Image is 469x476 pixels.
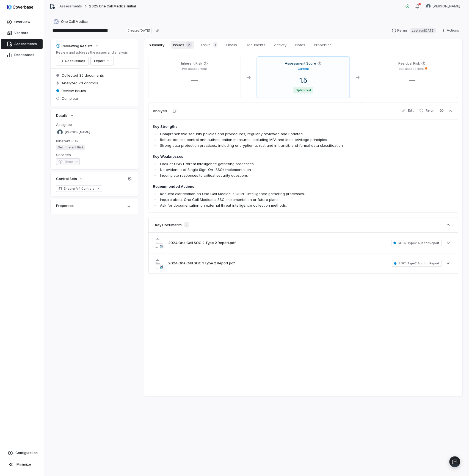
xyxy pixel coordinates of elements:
span: 1.5 [295,76,311,84]
span: — [187,76,202,84]
span: SOC1 Type2 Auditor Report [392,260,442,267]
span: Tasks [198,41,220,49]
h4: Key Strengths [153,124,393,129]
p: Current [297,67,309,71]
a: Assessments [59,4,82,9]
li: Robust access control and authentication measures, including MFA and least privilege principles [159,137,393,143]
a: Enabler V4 Controls [56,185,102,192]
a: Vendors [1,28,43,38]
p: Review and address the issues and analysis [56,50,128,55]
span: — [404,76,420,84]
img: Chadd Myers avatar [426,4,431,9]
h4: Residual Risk [398,61,420,66]
span: [PERSON_NAME] [433,4,460,9]
span: Vendors [14,31,28,35]
span: Dashboards [14,53,34,57]
span: Analyzed 73 controls [62,81,98,85]
p: Post-assessment [397,67,424,71]
span: [PERSON_NAME] [65,130,90,134]
button: Actions [440,26,462,35]
span: Review issues [62,88,86,93]
span: Created [DATE] [126,28,152,33]
span: Emails [224,41,239,48]
img: logo-D7KZi-bG.svg [7,4,33,10]
h4: Recommended Actions [153,184,393,189]
li: Inquire about One Call Medical's SSO implementation or future plans. [159,197,393,203]
span: SOC2 Type2 Auditor Report [391,240,442,246]
span: Details [56,113,68,118]
dt: Assignee [56,122,133,127]
span: Documents [244,41,267,48]
span: 2 [184,222,189,228]
span: Collected 35 documents [62,73,104,78]
button: Edit [399,107,416,114]
h3: Key Documents [155,222,182,227]
button: Details [54,110,76,120]
p: Pre-assessment [182,67,207,71]
div: Reviewing Results [56,43,93,48]
span: 1 [213,42,217,48]
span: Configuration [15,451,38,455]
span: Optimized [293,87,313,93]
h4: Assessment Score [285,61,316,66]
span: Complete [62,96,78,101]
h4: Key Weaknesses [153,154,393,159]
button: RerunLast run[DATE] [388,26,440,35]
h3: Analysis [153,108,167,113]
img: 195ecbf28f034ff5bff902821b81aae6.jpg [155,258,164,269]
span: Enabler V4 Controls [64,186,95,191]
li: Comprehensive security policies and procedures, regularly reviewed and updated [159,131,393,137]
span: Assessments [14,42,37,46]
button: Reviewing Results [54,41,101,51]
span: 2 [186,42,192,48]
li: Request clarification on One Call Medical's OSINT intelligence gathering processes. [159,191,393,197]
a: Assessments [1,39,43,49]
button: Chadd Myers avatar[PERSON_NAME] [423,2,464,10]
button: Rerun [417,107,437,114]
button: 2024 One Call SOC 2 Type 2 Report.pdf [168,240,236,246]
h4: Inherent Risk [181,61,202,66]
dt: Inherent Risk [56,139,133,143]
span: Overview [14,20,30,24]
img: 87e067a3678c4c27a6a99d0799815d8d.jpg [155,237,164,248]
span: Issues [171,41,194,49]
span: Summary [146,41,166,48]
li: Incomplete responses to critical security questions [159,173,393,178]
button: Minimize [2,459,42,470]
li: No evidence of Single Sign-On (SSO) implementation [159,167,393,173]
button: Export [91,57,114,65]
span: Notes [293,41,307,48]
a: Overview [1,17,43,27]
span: 2025 One Call Medical Initial [89,4,136,9]
span: Control Sets [56,176,77,181]
li: Ask for documentation on external threat intelligence collection methods. [159,203,393,208]
li: Strong data protection practices, including encryption at rest and in transit, and formal data cl... [159,143,393,148]
span: Minimize [16,462,31,467]
span: Properties [312,41,334,48]
a: Dashboards [1,50,43,60]
li: Lack of OSINT threat intelligence gathering processes [159,161,393,167]
span: Set Inherent Risk [56,145,85,150]
button: 2024 One Call SOC 1 Type 2 Report.pdf [168,261,235,266]
span: Last run [DATE] [410,28,436,33]
dt: Services [56,152,133,157]
span: One Call Medical [61,20,89,24]
button: https://onecallcm.com/One Call Medical [52,17,90,27]
button: Copy link [152,26,162,35]
span: Activity [272,41,289,48]
img: Chadd Myers avatar [57,129,63,135]
button: Go to issues [56,57,89,65]
a: Configuration [2,448,42,458]
button: Control Sets [54,174,85,184]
